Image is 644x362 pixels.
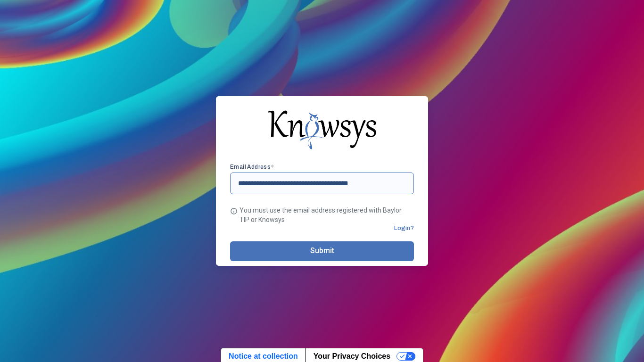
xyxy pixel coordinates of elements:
[230,241,414,261] button: Submit
[310,246,334,255] span: Submit
[230,164,274,170] app-required-indication: Email Address
[268,110,376,149] img: knowsys-logo.png
[394,224,414,232] span: Login?
[230,206,238,224] span: info
[239,206,412,224] mat-hint: You must use the email address registered with Baylor TIP or Knowsys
